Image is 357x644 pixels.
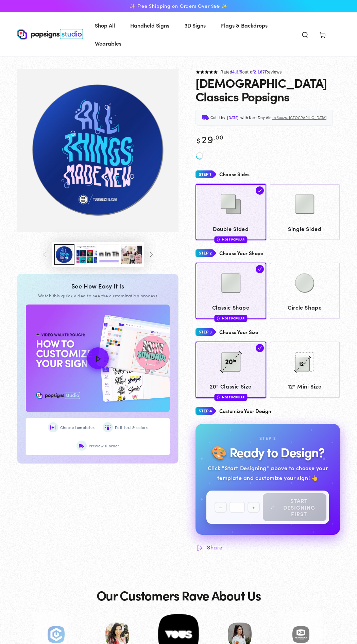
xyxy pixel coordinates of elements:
img: Single Sided [288,187,322,221]
img: check.svg [256,265,264,273]
h2: Our Customers Rave About Us [97,588,261,602]
a: Handheld Signs [125,16,174,34]
span: Double Sided [199,224,263,234]
img: Double Sided [214,187,248,221]
a: Wearables [90,34,126,52]
img: Classic Shape [214,266,248,300]
button: Slide left [37,247,52,262]
span: 12" Mini Size [273,381,337,391]
span: Wearables [95,38,121,48]
img: Choose templates [50,425,55,430]
a: 12 12" Mini Size [270,342,340,398]
img: Baptism Classics Popsigns [17,69,178,232]
a: Flags & Backdrops [216,16,273,34]
div: Most Popular [214,315,247,321]
h2: 🎨 Ready to Design? [211,445,324,459]
img: Step 2 [195,247,216,260]
span: [DATE] [227,114,239,121]
span: Flags & Backdrops [221,20,268,30]
img: 12 [288,345,322,379]
span: 3D Signs [185,20,206,30]
sup: .00 [214,133,223,141]
h4: Customize Your Design [219,408,271,414]
span: Classic Shape [199,302,263,312]
button: Load image 1 in gallery view [54,244,74,265]
span: 20" Classic Size [199,381,263,391]
span: Share [207,544,223,550]
img: Edit text & colors [105,425,111,430]
h4: Choose Sides [219,171,250,177]
img: check.svg [256,344,264,352]
a: Double Sided Double Sided Most Popular [195,184,266,240]
h4: Choose Your Shape [219,250,263,256]
div: See How Easy It Is [26,282,170,290]
div: Watch this quick video to see the customization process [26,293,170,299]
a: 20 20" Classic Size Most Popular [195,342,266,398]
img: Circle Shape [288,266,322,300]
span: Circle Shape [273,302,337,312]
span: Handheld Signs [130,20,169,30]
span: with Next Day Air [240,114,271,121]
span: Choose templates [60,424,95,431]
img: Step 1 [195,168,216,181]
a: Single Sided Single Sided [270,184,340,240]
span: Preview & order [89,443,119,449]
img: Step 4 [195,405,216,417]
img: spinner_new.svg [195,152,204,160]
button: Load image 3 in gallery view [76,244,97,265]
bdi: 29 [195,132,223,146]
summary: Search our site [296,27,314,42]
a: Circle Shape Circle Shape [270,263,340,319]
span: $ [197,135,201,145]
img: fire.svg [217,395,220,400]
div: Click "Start Designing" above to choose your template and customize your sign! 👆 [206,463,329,483]
img: fire.svg [217,316,220,321]
h1: [DEMOGRAPHIC_DATA] Classics Popsigns [195,76,340,103]
a: Classic Shape Classic Shape Most Popular [195,263,266,319]
media-gallery: Gallery Viewer [17,69,178,267]
button: How to Customize Your Design [26,304,170,412]
div: Most Popular [214,394,247,400]
span: Rated out of Reviews [220,70,282,75]
a: 3D Signs [180,16,211,34]
span: /5 [239,70,242,75]
span: Get it by [210,114,225,121]
a: Shop All [90,16,120,34]
img: Popsigns Studio [17,29,83,39]
span: ✨ Free Shipping on Orders Over $99 ✨ [130,3,227,9]
img: Preview & order [79,443,84,448]
span: Edit text & colors [115,424,148,431]
button: Slide right [144,247,159,262]
span: Single Sided [273,224,337,234]
span: 2,167 [254,70,265,75]
span: 4.3 [232,70,238,75]
div: Step 2 [259,435,276,442]
div: Most Popular [214,236,247,243]
button: Load image 4 in gallery view [99,244,119,265]
img: 20 [214,345,248,379]
img: fire.svg [217,237,220,242]
span: Shop All [95,20,115,30]
span: to 30025, [GEOGRAPHIC_DATA] [272,114,326,121]
button: Load image 5 in gallery view [121,244,142,265]
summary: Share [195,543,223,551]
img: check.svg [256,186,264,195]
h4: Choose Your Size [219,329,258,335]
img: Step 3 [195,326,216,338]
